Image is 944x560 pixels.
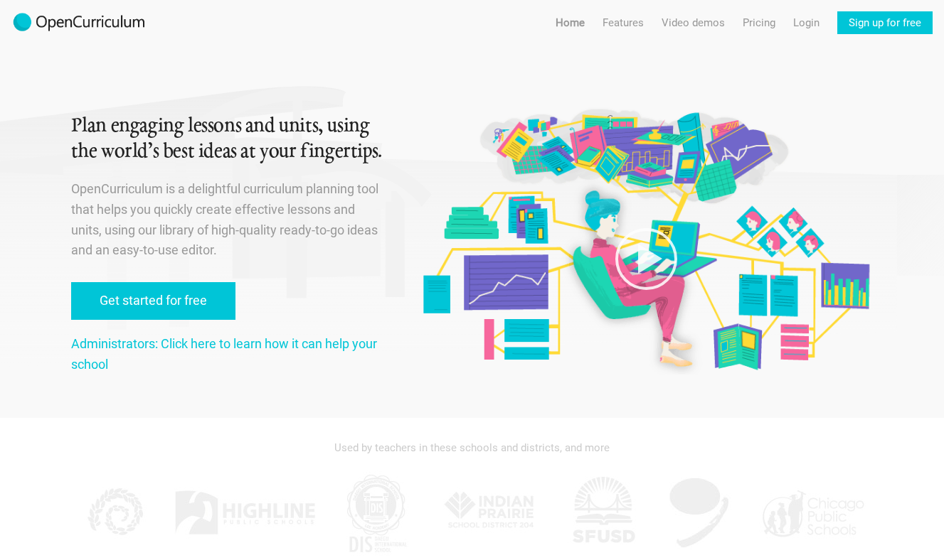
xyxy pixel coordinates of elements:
[837,11,933,34] a: Sign up for free
[603,11,644,34] a: Features
[174,470,316,556] img: Highline.jpg
[793,11,820,34] a: Login
[743,11,775,34] a: Pricing
[664,470,735,556] img: AGK.jpg
[556,11,585,34] a: Home
[71,336,377,372] a: Administrators: Click here to learn how it can help your school
[71,114,387,165] h1: Plan engaging lessons and units, using the world’s best ideas at your fingertips.
[759,470,866,556] img: CPS.jpg
[71,179,387,261] p: OpenCurriculum is a delightful curriculum planning tool that helps you quickly create effective l...
[568,470,639,556] img: SFUSD.jpg
[437,470,543,556] img: IPSD.jpg
[341,470,412,556] img: DIS.jpg
[11,11,147,34] img: 2017-logo-m.png
[71,282,235,320] a: Get started for free
[71,432,874,463] div: Used by teachers in these schools and districts, and more
[662,11,725,34] a: Video demos
[78,470,149,556] img: KPPCS.jpg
